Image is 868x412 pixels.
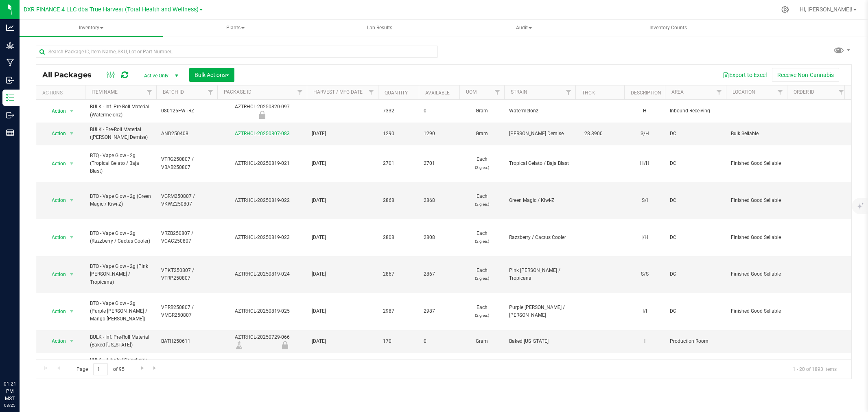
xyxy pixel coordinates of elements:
button: Export to Excel [717,68,772,82]
span: BULK - Pre-Roll Material ([PERSON_NAME] Demise) [90,126,151,141]
span: DC [670,307,721,315]
span: DC [670,130,721,138]
span: BATH250611 [161,337,212,345]
span: select [67,269,77,280]
span: 2987 [424,307,455,315]
a: Filter [143,85,156,99]
a: Inventory [20,20,163,37]
a: Location [732,89,755,95]
span: Lab Results [356,24,403,31]
a: Lab Results [308,20,451,37]
span: BTQ - Vape Glow - 2g (Razzberry / Cactus Cooler) [90,230,151,245]
inline-svg: Grow [6,41,14,49]
span: [DATE] [312,337,373,345]
span: 2701 [424,160,455,167]
span: Action [44,158,66,169]
a: Quantity [385,90,408,96]
div: AZTRHCL-20250819-021 [216,160,308,167]
span: Action [44,195,66,206]
span: 2868 [383,197,414,204]
a: THC% [582,90,595,96]
button: Bulk Actions [189,68,234,82]
span: select [67,358,77,370]
span: Plants [164,20,306,36]
span: 27.6100 [580,358,607,370]
a: Filter [491,85,504,99]
span: 2808 [424,234,455,241]
span: BTQ - Vape Glow - 2g (Pink [PERSON_NAME] / Tropicana) [90,263,151,286]
span: BTQ - Vape Glow - 2g (Purple [PERSON_NAME] / Mango [PERSON_NAME]) [90,300,151,323]
span: Finished Good Sellable [731,307,782,315]
span: [DATE] [312,160,373,167]
input: 1 [93,363,108,376]
span: BULK - Inf. Pre-Roll Material (Watermelonz) [90,103,151,118]
span: select [67,128,77,139]
div: Lab Sample [216,341,262,349]
span: select [67,335,77,347]
a: Filter [293,85,307,99]
div: Actions [42,90,82,96]
span: Purple [PERSON_NAME] / [PERSON_NAME] [509,304,571,319]
span: Gram [464,337,499,345]
span: VTRG250807 / VBAB250807 [161,156,212,171]
a: Go to the next page [136,363,148,374]
span: select [67,306,77,317]
a: Order ID [794,89,814,95]
span: 0 [424,337,455,345]
span: [DATE] [312,234,373,241]
span: Green Magic / Kiwi-Z [509,197,571,204]
p: (2 g ea.) [464,311,499,319]
span: 2867 [383,270,414,278]
div: S/S [629,270,660,279]
inline-svg: Reports [6,129,14,137]
a: Available [425,90,450,96]
span: Pink [PERSON_NAME] / Tropicana [509,267,571,282]
div: AZTRHCL-20250819-024 [216,270,308,278]
span: Action [44,306,66,317]
span: 2808 [383,234,414,241]
span: [DATE] [312,270,373,278]
span: 28.3900 [580,128,607,140]
a: Batch ID [163,89,184,95]
span: Finished Good Sellable [731,160,782,167]
span: BTQ - Vape Glow - 2g (Green Magic / Kiwi-Z) [90,193,151,208]
span: Hi, [PERSON_NAME]! [800,6,853,13]
iframe: Resource center [8,347,33,371]
span: Each [464,304,499,319]
span: Action [44,335,66,347]
div: Out for Testing [262,341,308,349]
span: Action [44,269,66,280]
span: Each [464,156,499,171]
span: Inbound Receiving [670,107,721,115]
span: 1290 [383,130,414,138]
span: Finished Good Sellable [731,270,782,278]
a: Audit [452,20,595,37]
p: 01:21 PM MST [4,380,16,402]
span: VPRB250807 / VMGR250807 [161,304,212,319]
span: 2868 [424,197,455,204]
a: Filter [562,85,575,99]
span: 2987 [383,307,414,315]
inline-svg: Inventory [6,94,14,102]
span: VRZB250807 / VCAC250807 [161,230,212,245]
span: 1290 [424,130,455,138]
a: Area [671,89,684,95]
a: UOM [466,89,477,95]
a: Harvest / Mfg Date [313,89,363,95]
span: DXR FINANCE 4 LLC dba True Harvest (Total Health and Wellness) [24,6,199,13]
span: Inventory Counts [638,24,698,31]
span: select [67,232,77,243]
div: AZTRHCL-20250819-022 [216,197,308,204]
p: (2 g ea.) [464,237,499,245]
a: Plants [164,20,307,37]
div: Newly Received [216,111,308,119]
input: Search Package ID, Item Name, SKU, Lot or Part Number... [36,46,438,58]
span: 1 - 20 of 1893 items [786,363,843,375]
span: VGRM250807 / VKWZ250807 [161,193,212,208]
span: [PERSON_NAME] Demise [509,130,571,138]
span: Bulk Sellable [731,130,782,138]
span: 080125FWTRZ [161,107,212,115]
span: Watermelonz [509,107,571,115]
button: Receive Non-Cannabis [772,68,839,82]
a: Go to the last page [149,363,161,374]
